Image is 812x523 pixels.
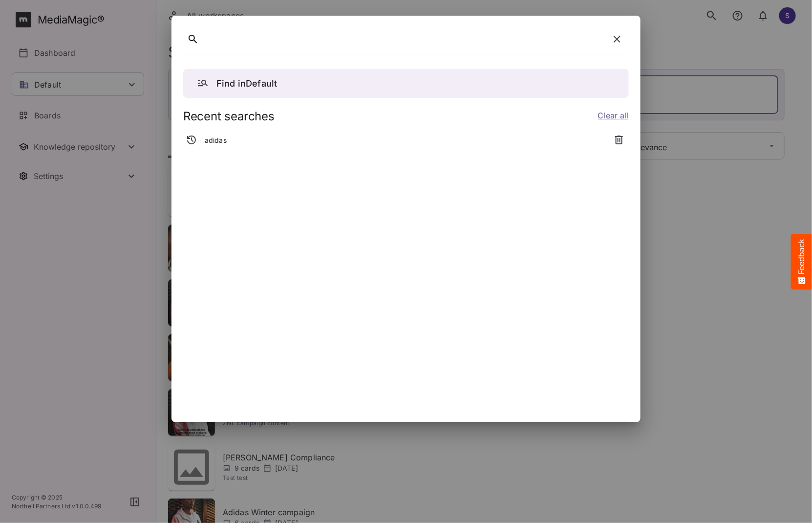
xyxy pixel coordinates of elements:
[216,77,277,90] p: Find in Default
[183,69,629,98] button: Find inDefault
[598,110,629,124] a: Clear all
[205,136,227,145] p: adidas
[791,234,812,290] button: Feedback
[183,110,275,124] h2: Recent searches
